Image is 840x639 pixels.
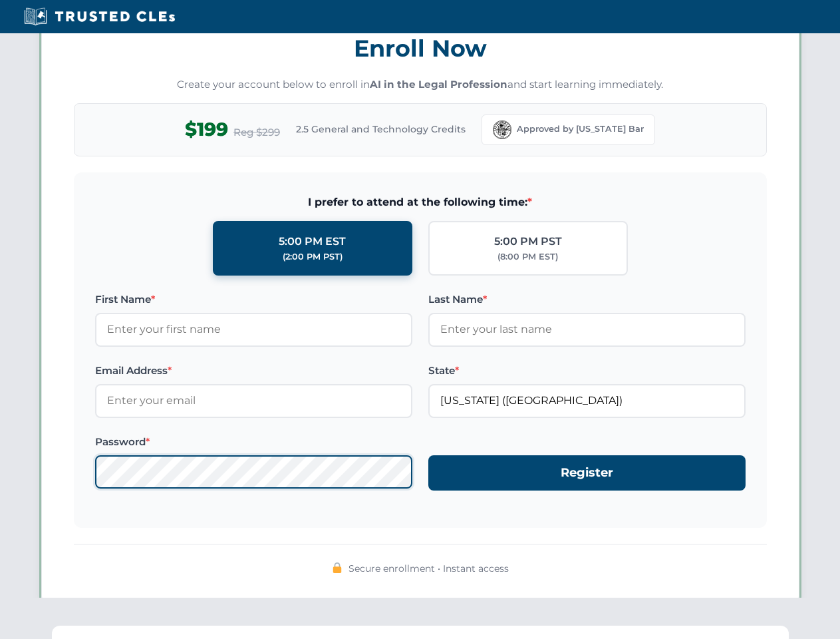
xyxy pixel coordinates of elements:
[95,434,412,450] label: Password
[494,233,562,250] div: 5:00 PM PST
[428,455,746,491] button: Register
[95,292,412,308] label: First Name
[493,120,511,139] img: Florida Bar
[517,122,644,136] span: Approved by [US_STATE] Bar
[233,124,280,140] span: Reg $299
[95,313,412,346] input: Enter your first name
[332,562,343,573] img: 🔒
[95,363,412,379] label: Email Address
[296,122,466,136] span: 2.5 General and Technology Credits
[428,313,746,346] input: Enter your last name
[279,233,346,250] div: 5:00 PM EST
[95,384,412,417] input: Enter your email
[428,292,746,308] label: Last Name
[95,194,746,211] span: I prefer to attend at the following time:
[370,78,507,91] strong: AI in the Legal Profession
[428,384,746,417] input: Florida (FL)
[428,363,746,379] label: State
[497,250,558,264] div: (8:00 PM EST)
[283,250,343,264] div: (2:00 PM PST)
[349,561,509,576] span: Secure enrollment • Instant access
[74,27,767,69] h3: Enroll Now
[74,77,767,93] p: Create your account below to enroll in and start learning immediately.
[185,114,228,144] span: $199
[20,7,179,27] img: Trusted CLEs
